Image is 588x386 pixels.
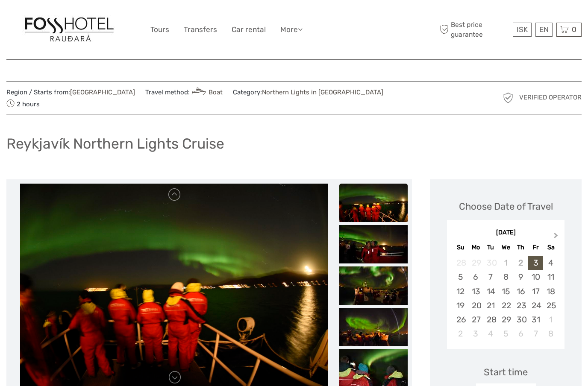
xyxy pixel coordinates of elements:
div: Choose Friday, October 24th, 2025 [528,298,543,313]
div: Choose Tuesday, November 4th, 2025 [483,327,498,341]
div: Choose Sunday, October 26th, 2025 [453,313,468,327]
div: EN [535,23,553,37]
div: Su [453,242,468,253]
div: Choose Saturday, October 18th, 2025 [543,284,558,298]
div: Choose Saturday, October 25th, 2025 [543,298,558,313]
div: Choose Tuesday, October 14th, 2025 [483,284,498,298]
div: Choose Thursday, November 6th, 2025 [513,327,528,341]
img: verified_operator_grey_128.png [501,91,515,105]
div: Choose Thursday, October 30th, 2025 [513,313,528,327]
a: Car rental [232,23,266,36]
span: Best price guarantee [438,20,511,39]
div: Choose Friday, November 7th, 2025 [528,327,543,341]
h1: Reykjavík Northern Lights Cruise [6,135,224,152]
div: Fr [528,242,543,253]
span: 2 hours [6,98,40,110]
button: Next Month [550,231,564,244]
img: 3992b1f564b14592bb143b6804702f8b_slider_thumbnail.jpg [339,225,408,263]
img: 8ee873aeb58d42e18ae8668fe5a4d00d_slider_thumbnail.jpg [339,266,408,305]
div: Choose Wednesday, October 15th, 2025 [498,284,513,298]
div: Choose Saturday, November 1st, 2025 [543,313,558,327]
div: Choose Wednesday, November 5th, 2025 [498,327,513,341]
div: Choose Saturday, November 8th, 2025 [543,327,558,341]
span: Region / Starts from: [6,88,135,97]
div: Choose Thursday, October 9th, 2025 [513,270,528,284]
button: Open LiveChat chat widget [98,13,109,23]
div: Choose Sunday, October 19th, 2025 [453,298,468,313]
a: Tours [150,23,169,36]
img: 1559-95cbafc2-de5e-4f3b-9b0d-0fc3a3bc0dff_logo_big.jpg [22,15,116,44]
a: [GEOGRAPHIC_DATA] [70,88,135,96]
div: Choose Tuesday, October 21st, 2025 [483,298,498,313]
a: Boat [190,88,223,96]
div: Choose Monday, October 20th, 2025 [468,298,483,313]
div: Choose Saturday, October 11th, 2025 [543,270,558,284]
div: Choose Monday, November 3rd, 2025 [468,327,483,341]
div: [DATE] [447,228,564,237]
div: Not available Tuesday, September 30th, 2025 [483,256,498,270]
div: Mo [468,242,483,253]
div: Tu [483,242,498,253]
div: month 2025-10 [450,256,562,341]
div: Choose Thursday, October 23rd, 2025 [513,298,528,313]
a: Transfers [184,23,217,36]
img: 9df917fcb9eb4eacb9408255a91551f1_slider_thumbnail.jpg [339,308,408,346]
img: fbee1653c82c42009f0465f5140312b3_slider_thumbnail.jpg [339,184,408,222]
div: Choose Friday, October 3rd, 2025 [528,256,543,270]
div: We [498,242,513,253]
span: Category: [233,88,383,97]
a: More [280,23,303,36]
div: Choose Friday, October 17th, 2025 [528,284,543,298]
p: We're away right now. Please check back later! [12,15,97,22]
div: Choose Monday, October 13th, 2025 [468,284,483,298]
div: Start time [484,366,528,379]
div: Choose Wednesday, October 8th, 2025 [498,270,513,284]
div: Choose Wednesday, October 22nd, 2025 [498,298,513,313]
div: Choose Friday, October 31st, 2025 [528,313,543,327]
span: Verified Operator [519,93,582,102]
div: Not available Thursday, October 2nd, 2025 [513,256,528,270]
span: ISK [517,25,528,34]
span: Travel method: [145,86,223,98]
div: Th [513,242,528,253]
span: 0 [570,25,578,34]
div: Choose Sunday, October 12th, 2025 [453,284,468,298]
div: Choose Date of Travel [459,200,553,213]
a: Northern Lights in [GEOGRAPHIC_DATA] [262,88,383,96]
div: Choose Friday, October 10th, 2025 [528,270,543,284]
div: Choose Thursday, October 16th, 2025 [513,284,528,298]
div: Choose Saturday, October 4th, 2025 [543,256,558,270]
div: Not available Sunday, September 28th, 2025 [453,256,468,270]
div: Not available Monday, September 29th, 2025 [468,256,483,270]
div: Choose Monday, October 27th, 2025 [468,313,483,327]
div: Choose Tuesday, October 28th, 2025 [483,313,498,327]
div: Choose Monday, October 6th, 2025 [468,270,483,284]
div: Choose Sunday, November 2nd, 2025 [453,327,468,341]
div: Sa [543,242,558,253]
div: Choose Tuesday, October 7th, 2025 [483,270,498,284]
div: Not available Wednesday, October 1st, 2025 [498,256,513,270]
div: Choose Wednesday, October 29th, 2025 [498,313,513,327]
div: Choose Sunday, October 5th, 2025 [453,270,468,284]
